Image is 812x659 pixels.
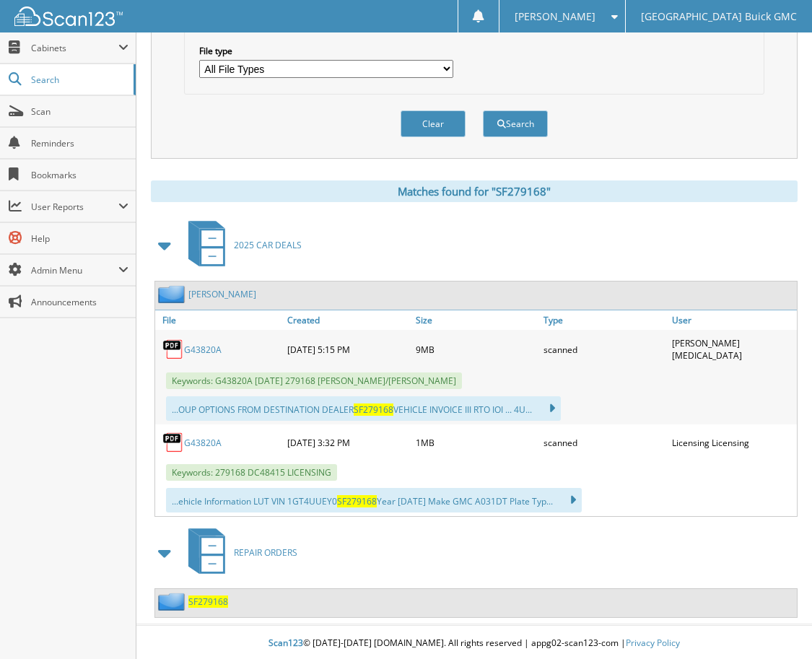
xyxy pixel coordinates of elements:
[166,488,582,512] div: ...ehicle Information LUT VIN 1GT4UUEY0 Year [DATE] Make GMC A031DT Plate Typ...
[188,288,256,300] a: [PERSON_NAME]
[641,12,797,21] span: [GEOGRAPHIC_DATA] Buick GMC
[166,372,462,389] span: Keywords: G43820A [DATE] 279168 [PERSON_NAME]/[PERSON_NAME]
[483,110,548,137] button: Search
[540,333,668,365] div: scanned
[540,310,668,330] a: Type
[540,428,668,457] div: scanned
[234,239,302,251] span: 2025 CAR DEALS
[740,590,812,659] iframe: Chat Widget
[31,74,126,86] span: Search
[234,546,297,559] span: REPAIR ORDERS
[162,339,184,360] img: PDF.png
[31,201,118,213] span: User Reports
[14,6,123,26] img: scan123-logo-white.svg
[337,495,377,507] span: SF279168
[158,593,188,611] img: folder2.png
[166,464,337,481] span: Keywords: 279168 DC48415 LICENSING
[188,595,228,608] a: SF279168
[158,285,188,303] img: folder2.png
[31,296,128,308] span: Announcements
[354,403,393,416] span: SF279168
[412,333,541,365] div: 9MB
[31,137,128,149] span: Reminders
[180,217,302,274] a: 2025 CAR DEALS
[31,264,118,276] span: Admin Menu
[31,42,118,54] span: Cabinets
[31,169,128,181] span: Bookmarks
[284,428,412,457] div: [DATE] 3:32 PM
[31,232,128,245] span: Help
[284,333,412,365] div: [DATE] 5:15 PM
[31,105,128,118] span: Scan
[668,333,797,365] div: [PERSON_NAME][MEDICAL_DATA]
[269,637,303,649] span: Scan123
[284,310,412,330] a: Created
[162,432,184,453] img: PDF.png
[155,310,284,330] a: File
[184,437,222,449] a: G43820A
[184,344,222,356] a: G43820A
[668,310,797,330] a: User
[668,428,797,457] div: Licensing Licensing
[515,12,595,21] span: [PERSON_NAME]
[166,396,561,421] div: ...OUP OPTIONS FROM DESTINATION DEALER VEHICLE INVOICE III RTO IOI ... 4U...
[180,524,297,581] a: REPAIR ORDERS
[412,310,541,330] a: Size
[626,637,680,649] a: Privacy Policy
[412,428,541,457] div: 1MB
[401,110,466,137] button: Clear
[199,45,453,57] label: File type
[151,180,798,202] div: Matches found for "SF279168"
